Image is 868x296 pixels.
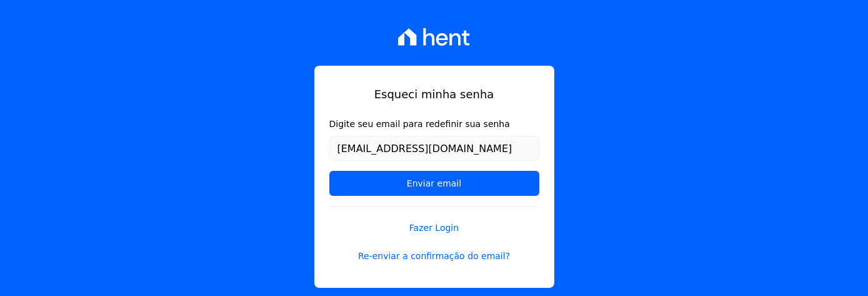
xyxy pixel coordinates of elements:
[329,250,539,263] a: Re-enviar a confirmação do email?
[329,136,539,161] input: Email
[329,171,539,196] input: Enviar email
[329,118,539,131] label: Digite seu email para redefinir sua senha
[329,206,539,235] a: Fazer Login
[329,86,539,103] h1: Esqueci minha senha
